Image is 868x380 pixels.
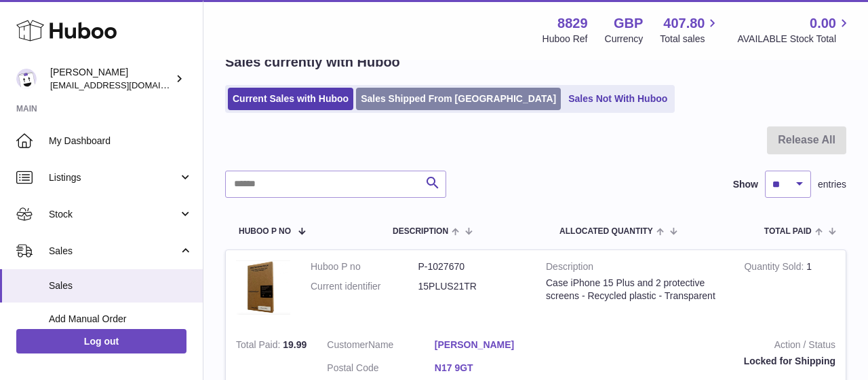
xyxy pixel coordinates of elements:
span: [EMAIL_ADDRESS][DOMAIN_NAME] [50,80,199,90]
dd: P-1027670 [418,260,526,273]
span: 0.00 [810,14,836,33]
strong: GBP [614,14,643,33]
h2: Sales currently with Huboo [225,53,400,71]
dt: Name [327,339,435,355]
a: Current Sales with Huboo [228,88,353,110]
dd: 15PLUS21TR [418,280,526,293]
dt: Current identifier [311,280,418,293]
div: Currency [605,33,644,46]
span: Sales [49,245,178,258]
label: Show [733,178,758,191]
dt: Postal Code [327,362,435,378]
span: My Dashboard [49,135,193,148]
dt: Huboo P no [311,260,418,273]
strong: Quantity Sold [744,261,806,275]
span: AVAILABLE Stock Total [737,33,852,46]
span: Stock [49,208,178,221]
a: N17 9GT [435,362,542,375]
td: 1 [734,250,846,329]
span: Total sales [660,33,720,46]
img: 88291739804752.png [236,260,290,315]
span: Listings [49,171,178,184]
span: Total paid [764,227,812,236]
span: 19.99 [283,339,307,350]
span: entries [818,178,846,191]
span: Add Manual Order [49,313,193,326]
div: Case iPhone 15 Plus and 2 protective screens - Recycled plastic - Transparent [546,277,724,303]
img: internalAdmin-8829@internal.huboo.com [16,69,37,89]
strong: Total Paid [236,339,283,353]
span: ALLOCATED Quantity [559,227,653,236]
a: 0.00 AVAILABLE Stock Total [737,14,852,46]
div: [PERSON_NAME] [50,66,172,92]
a: [PERSON_NAME] [435,339,542,351]
div: Locked for Shipping [562,355,835,368]
div: Huboo Ref [542,33,588,46]
strong: Description [546,260,724,277]
span: Customer [327,339,368,350]
strong: Action / Status [562,339,835,355]
span: Huboo P no [239,227,291,236]
a: Sales Not With Huboo [564,88,672,110]
span: 407.80 [663,14,705,33]
span: Description [393,227,448,236]
strong: 8829 [557,14,588,33]
a: Sales Shipped From [GEOGRAPHIC_DATA] [356,88,561,110]
a: Log out [16,329,186,353]
a: 407.80 Total sales [660,14,720,46]
span: Sales [49,279,193,292]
